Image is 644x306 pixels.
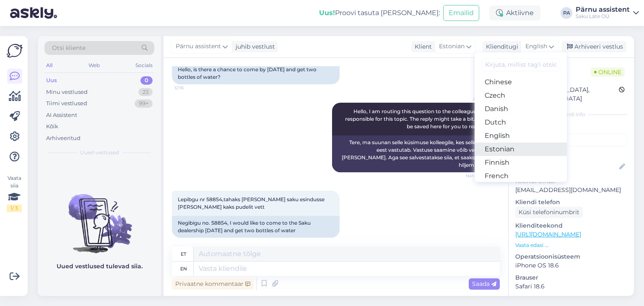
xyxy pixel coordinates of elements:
div: juhib vestlust [232,42,275,51]
span: Hello, I am routing this question to the colleague who is responsible for this topic. The reply m... [345,108,495,130]
p: Kliendi email [515,177,627,186]
p: [EMAIL_ADDRESS][DOMAIN_NAME] [515,186,627,194]
div: Minu vestlused [46,88,88,96]
p: Klienditeekond [515,221,627,230]
p: Kliendi telefon [515,198,627,207]
span: 12:19 [174,238,206,244]
span: Online [591,67,625,77]
div: Klient [411,42,432,51]
div: Kliendi info [515,111,627,118]
a: Dutch [475,116,567,129]
a: English [475,129,567,143]
img: No chats [38,179,161,254]
div: 1 / 3 [7,205,22,212]
div: Hello, is there a chance to come by [DATE] and get two bottles of water? [172,62,340,84]
div: PA [561,7,572,19]
div: Arhiveeritud [46,134,80,143]
a: Pärnu assistentSaku Läte OÜ [576,6,639,20]
div: Privaatne kommentaar [172,278,254,290]
p: Brauser [515,273,627,282]
p: Operatsioonisüsteem [515,252,627,261]
div: Arhiveeri vestlus [562,41,626,52]
div: Saku Läte OÜ [576,13,630,20]
div: Tere, ma suunan selle küsimuse kolleegile, kes selle teema eest vastutab. Vastuse saamine võib ve... [332,135,500,172]
div: Uus [46,76,57,85]
span: Estonian [439,42,465,51]
div: Vaata siia [7,174,22,212]
div: Web [87,60,101,71]
a: Danish [475,102,567,116]
a: French [475,169,567,183]
input: Kirjuta, millist tag'i otsid [481,58,560,71]
div: AI Assistent [46,111,77,119]
input: Lisa tag [515,134,627,146]
div: All [44,60,54,71]
p: Uued vestlused tulevad siia. [57,262,143,271]
div: Klienditugi [483,42,518,51]
span: Lepibgu nr 58854,tahaks [PERSON_NAME] saku esindusse [PERSON_NAME] kaks pudelit vett [178,196,326,210]
span: Otsi kliente [52,44,86,52]
div: 23 [138,88,153,96]
p: Kliendi nimi [515,150,627,158]
div: Tiimi vestlused [46,99,87,108]
div: Küsi telefoninumbrit [515,207,583,218]
a: Estonian [475,143,567,156]
div: et [181,247,186,261]
span: 12:16 [174,85,206,91]
div: 0 [140,76,153,85]
p: Vaata edasi ... [515,241,627,249]
a: Finnish [475,156,567,169]
span: Pärnu assistent [176,42,221,51]
div: Kõik [46,122,58,131]
input: Lisa nimi [516,162,618,171]
div: Socials [134,60,154,71]
a: Czech [475,89,567,102]
div: 99+ [135,99,153,108]
span: AI Assistent [466,96,497,102]
div: Aktiivne [489,5,540,21]
span: Uued vestlused [80,149,119,156]
button: Emailid [443,5,479,21]
span: English [525,42,547,51]
p: iPhone OS 18.6 [515,261,627,270]
div: Proovi tasuta [PERSON_NAME]: [319,8,440,18]
div: en [180,262,187,276]
p: Safari 18.6 [515,282,627,291]
p: Kliendi tag'id [515,123,627,132]
div: Pärnu assistent [576,6,630,13]
img: Askly Logo [7,43,23,59]
a: Chinese [475,75,567,89]
div: [GEOGRAPHIC_DATA], [GEOGRAPHIC_DATA] [518,86,619,103]
span: Saada [472,280,496,288]
a: [URL][DOMAIN_NAME] [515,231,581,238]
span: Nähtud ✓ 12:16 [466,173,497,179]
b: Uus! [319,9,335,17]
div: Negibigu no. 58854, I would like to come to the Saku dealership [DATE] and get two bottles of water [172,216,340,238]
